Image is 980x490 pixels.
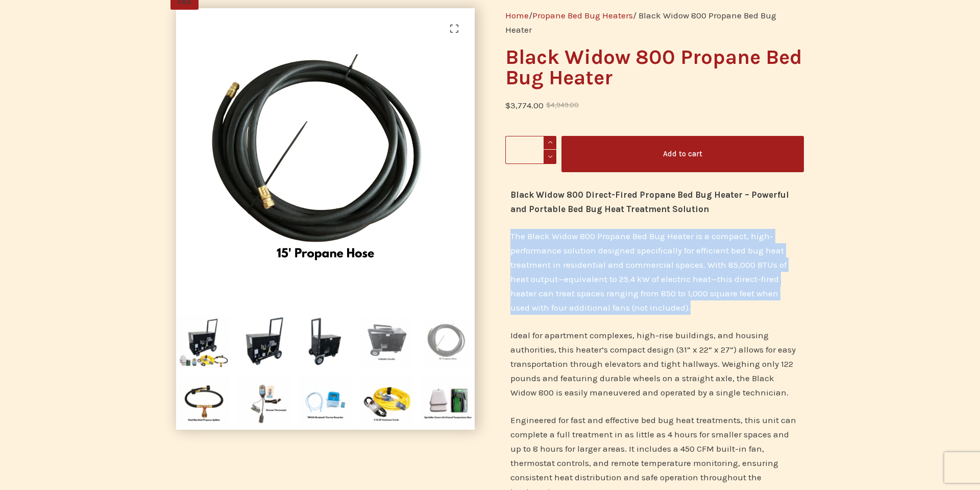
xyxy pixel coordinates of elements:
[510,328,799,400] p: Ideal for apartment complexes, high-rise buildings, and housing authorities, this heater’s compac...
[421,376,475,430] img: Sprinkler Covers and Infrared Temperature Gun
[546,101,579,109] bdi: 4,949.00
[237,376,291,430] img: Remote Thermostat for temperature monitoring
[360,315,413,368] img: Black Widow 800 foldable handle
[444,18,464,39] a: View full-screen image gallery
[8,4,39,35] button: Open LiveChat chat widget
[299,315,352,368] img: Black Widow 800 Propane Bed Bug Heater operable by single technician
[505,8,804,37] nav: Breadcrumb
[505,136,556,164] input: Product quantity
[505,10,529,20] a: Home
[546,101,551,109] span: $
[510,229,799,315] p: The Black Widow 800 Propane Bed Bug Heater is a compact, high-performance solution designed speci...
[505,47,804,88] h1: Black Widow 800 Propane Bed Bug Heater
[176,315,230,368] img: Black Widow 800 Propane Bed Bug Heater Basic Package
[532,10,633,20] a: Propane Bed Bug Heaters
[505,100,510,110] span: $
[505,100,544,110] bdi: 3,774.00
[176,376,230,430] img: Dual Manifold Propane Splitter
[421,315,475,368] img: Propane Hose
[299,376,352,430] img: TR42A Bluetooth Thermo Recorder
[360,376,413,430] img: 3 foot and 25 foot extension cords
[510,190,789,214] strong: Black Widow 800 Direct-Fired Propane Bed Bug Heater – Powerful and Portable Bed Bug Heat Treatmen...
[561,136,804,172] button: Add to cart
[237,315,291,368] img: Black Widow 800 Propane Bed Bug Heater with propane hose attachment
